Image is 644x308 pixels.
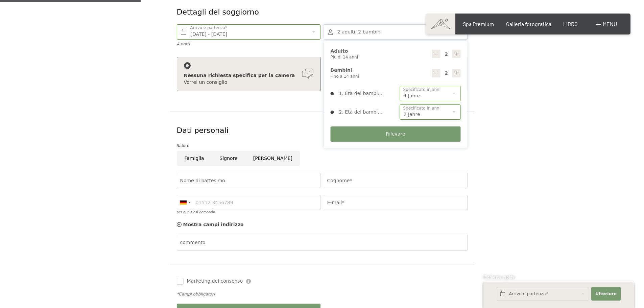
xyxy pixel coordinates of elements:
font: 4 notti [177,42,190,46]
font: per qualsiasi domanda [177,210,215,214]
a: Galleria fotografica [506,21,551,27]
font: Dati personali [177,126,229,135]
input: 01512 3456789 [177,195,320,210]
font: *Campi obbligatori [177,292,215,297]
font: Richiesta rapida [483,274,515,280]
div: Germania (Germania): +49 [177,195,193,210]
font: Vorrei un consiglio [184,79,228,85]
font: Dettagli del soggiorno [177,8,259,16]
button: Ulteriore [591,287,620,301]
a: Spa Premium [463,21,494,27]
font: Nessuna richiesta specifica per la camera [184,73,295,78]
a: LIBRO [563,21,578,27]
font: Marketing del consenso [187,278,243,284]
font: menu [603,21,617,27]
font: Mostra campi indirizzo [183,222,244,227]
font: Saluto [177,143,190,148]
button: Rilevare [331,126,461,142]
font: Rilevare [386,131,405,137]
font: Ulteriore [595,291,617,296]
